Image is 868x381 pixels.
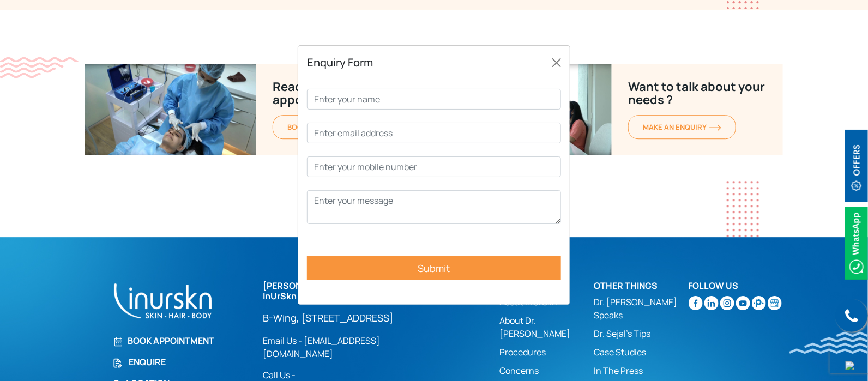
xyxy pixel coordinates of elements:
img: bluewave [789,332,868,354]
img: offerBt [845,130,868,202]
input: Submit [307,256,561,280]
h5: Enquiry Form [307,55,373,71]
a: Whatsappicon [845,236,868,248]
input: Enter your mobile number [307,156,561,177]
form: Contact form [307,89,561,296]
input: Enter your name [307,89,561,110]
img: Whatsappicon [845,207,868,280]
button: Close [548,54,565,71]
input: Enter email address [307,123,561,143]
